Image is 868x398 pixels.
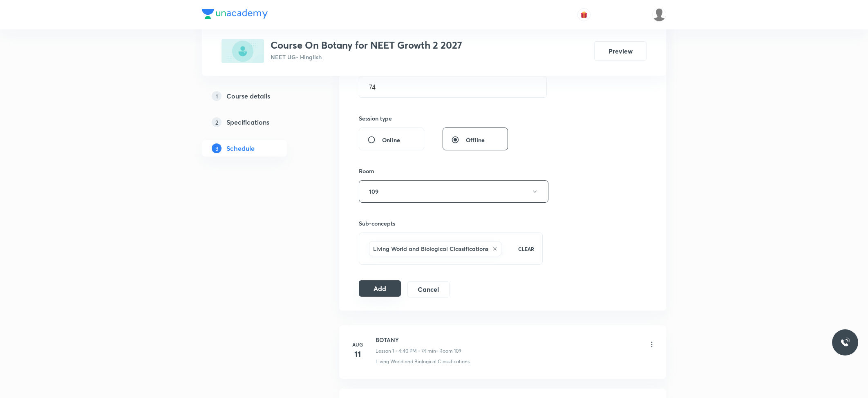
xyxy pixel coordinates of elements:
[376,347,436,355] p: Lesson 1 • 4:40 PM • 74 min
[359,219,543,228] h6: Sub-concepts
[594,41,647,61] button: Preview
[359,180,548,203] button: 109
[349,341,366,348] h6: Aug
[518,245,534,253] p: CLEAR
[226,143,255,153] h5: Schedule
[271,39,462,51] h3: Course On Botany for NEET Growth 2 2027
[202,88,313,104] a: 1Course details
[212,117,221,127] p: 2
[382,136,400,144] span: Online
[359,167,374,175] h6: Room
[349,348,366,360] h4: 11
[202,9,268,19] img: Company Logo
[373,244,488,253] h6: Living World and Biological Classifications
[577,8,591,21] button: avatar
[359,114,392,123] h6: Session type
[226,117,269,127] h5: Specifications
[580,11,588,18] img: avatar
[221,39,264,63] img: 041EF656-5D41-4BFD-90F2-705EB3F6DCA0_plus.png
[212,143,221,153] p: 3
[359,280,401,297] button: Add
[466,136,485,144] span: Offline
[840,338,850,347] img: ttu
[202,114,313,130] a: 2Specifications
[407,281,450,297] button: Cancel
[202,9,268,21] a: Company Logo
[359,76,546,97] input: 74
[226,91,270,101] h5: Course details
[376,335,461,344] h6: BOTANY
[436,347,461,355] p: • Room 109
[212,91,221,101] p: 1
[652,8,666,22] img: Divya tyagi
[271,53,462,61] p: NEET UG • Hinglish
[376,358,470,365] p: Living World and Biological Classifications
